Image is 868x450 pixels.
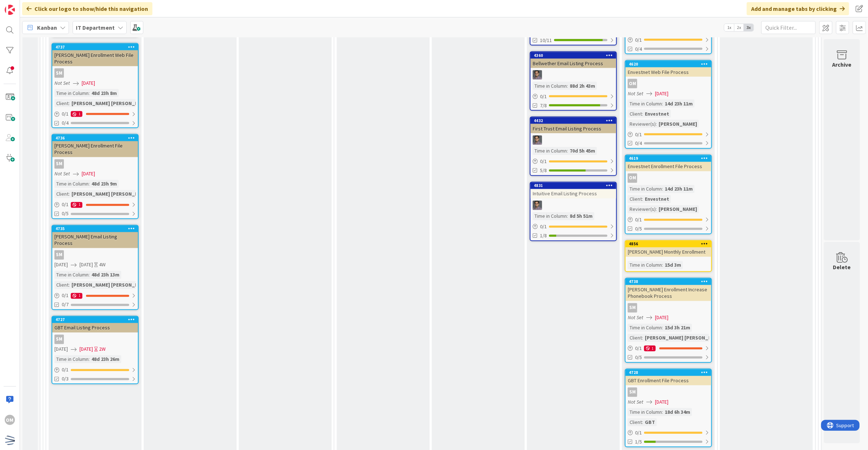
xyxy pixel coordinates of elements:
[56,226,138,232] div: 4735
[628,399,643,405] i: Not Set
[663,408,692,416] div: 18d 6h 34m
[656,205,657,213] span: :
[69,99,70,107] span: :
[626,61,711,77] div: 4620Envestnet Web File Process
[531,157,616,166] div: 0/1
[533,147,567,155] div: Time in Column
[626,370,711,386] div: 4728GBT Enrollment File Process
[62,375,69,383] span: 0/3
[531,222,616,232] div: 0/1
[99,261,106,269] div: 4W
[56,136,138,141] div: 4736
[531,201,616,210] div: CS
[52,225,139,310] a: 4735[PERSON_NAME] Email Listing ProcessSM[DATE][DATE]4WTime in Column:48d 23h 13mClient:[PERSON_N...
[533,136,542,145] img: CS
[626,247,711,257] div: [PERSON_NAME] Monthly Enrollment
[626,61,711,67] div: 4620
[635,140,642,147] span: 0/4
[62,301,69,309] span: 0/7
[734,24,744,31] span: 2x
[54,271,89,279] div: Time in Column
[69,281,70,289] span: :
[54,281,69,289] div: Client
[628,195,642,203] div: Client
[628,205,656,213] div: Reviewer(s)
[71,111,82,117] div: 1
[628,79,637,88] div: OM
[635,45,642,53] span: 0/4
[52,250,138,260] div: SM
[642,195,643,203] span: :
[62,292,69,300] span: 0 / 1
[662,261,663,269] span: :
[22,2,152,15] div: Click our logo to show/hide this navigation
[531,183,616,189] div: 4831
[62,210,69,218] span: 0/5
[744,24,754,31] span: 3x
[625,155,712,234] a: 4619Envestnet Enrollment File ProcessOMTime in Column:14d 23h 11mClient:EnvestnetReviewer(s):[PER...
[54,171,70,177] i: Not Set
[37,23,57,32] span: Kanban
[531,70,616,80] div: CS
[662,324,663,332] span: :
[52,226,138,248] div: 4735[PERSON_NAME] Email Listing Process
[531,136,616,145] div: CS
[70,281,151,289] div: [PERSON_NAME] [PERSON_NAME]
[534,53,616,58] div: 4360
[626,79,711,88] div: OM
[54,190,69,198] div: Client
[629,370,711,375] div: 4728
[52,316,139,384] a: 4727GBT Email Listing ProcessSM[DATE][DATE]2WTime in Column:48d 23h 26m0/10/3
[643,418,657,426] div: GBT
[662,185,663,193] span: :
[567,82,568,90] span: :
[626,303,711,313] div: SM
[540,167,547,175] span: 5/8
[530,51,617,111] a: 4360Bellwether Email Listing ProcessCSTime in Column:88d 2h 43m0/17/8
[626,162,711,171] div: Envestnet Enrollment File Process
[62,119,69,127] span: 0/4
[52,135,138,141] div: 4736
[626,279,711,285] div: 4738
[531,183,616,199] div: 4831Intuitive Email Listing Process
[52,135,138,157] div: 4736[PERSON_NAME] Enrollment File Process
[635,345,642,353] span: 0 / 1
[628,314,643,321] i: Not Set
[626,279,711,301] div: 4738[PERSON_NAME] Enrollment Increase Phonebook Process
[90,271,121,279] div: 48d 23h 13m
[82,170,95,178] span: [DATE]
[531,117,616,133] div: 4432First Trust Email Listing Process
[54,159,64,169] div: SM
[5,5,15,15] img: Visit kanbanzone.com
[52,141,138,157] div: [PERSON_NAME] Enrollment File Process
[628,388,637,397] div: SM
[52,335,138,344] div: SM
[628,90,643,97] i: Not Set
[531,52,616,68] div: 4360Bellwether Email Listing Process
[663,100,695,108] div: 14d 23h 11m
[628,324,662,332] div: Time in Column
[643,110,671,118] div: Envestnet
[5,435,15,445] img: avatar
[99,346,106,353] div: 2W
[533,212,567,220] div: Time in Column
[56,45,138,50] div: 4737
[71,293,82,299] div: 1
[52,68,138,78] div: SM
[52,159,138,169] div: SM
[657,120,699,128] div: [PERSON_NAME]
[568,82,597,90] div: 88d 2h 43m
[540,158,547,166] span: 0 / 1
[52,291,138,300] div: 0/11
[79,346,93,353] span: [DATE]
[626,376,711,386] div: GBT Enrollment File Process
[531,52,616,59] div: 4360
[761,21,816,34] input: Quick Filter...
[662,408,663,416] span: :
[628,120,656,128] div: Reviewer(s)
[656,120,657,128] span: :
[626,130,711,139] div: 0/1
[533,201,542,210] img: CS
[625,240,712,272] a: 4856[PERSON_NAME] Monthly EnrollmentTime in Column:15d 3m
[663,185,695,193] div: 14d 23h 11m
